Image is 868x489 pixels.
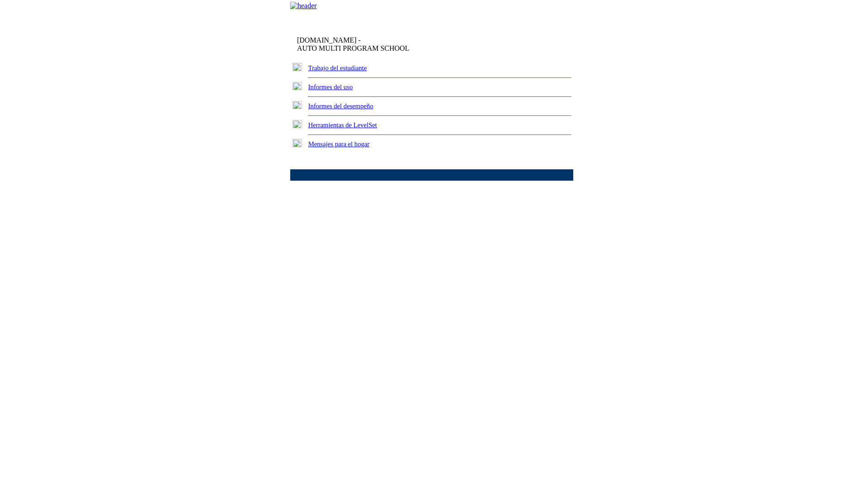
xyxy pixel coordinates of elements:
img: plus.gif [292,82,302,90]
a: Mensajes para el hogar [308,140,370,148]
img: header [290,2,317,10]
nobr: AUTO MULTI PROGRAM SCHOOL [297,44,409,52]
img: plus.gif [292,101,302,109]
img: plus.gif [292,63,302,71]
img: plus.gif [292,120,302,128]
td: [DOMAIN_NAME] - [297,36,463,53]
a: Herramientas de LevelSet [308,121,377,129]
a: Trabajo del estudiante [308,64,367,72]
a: Informes del uso [308,83,353,91]
img: plus.gif [292,139,302,147]
a: Informes del desempeño [308,102,373,110]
